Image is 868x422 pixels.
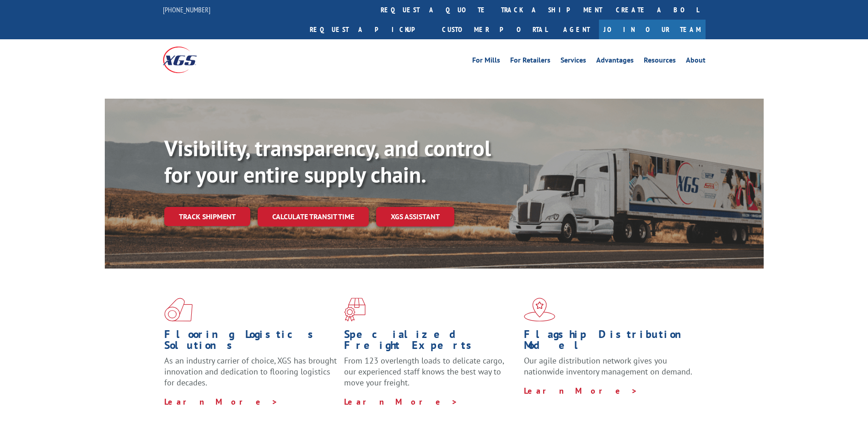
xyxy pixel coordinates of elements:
[510,57,550,67] a: For Retailers
[164,134,491,189] b: Visibility, transparency, and control for your entire supply chain.
[376,207,454,227] a: XGS ASSISTANT
[164,329,337,355] h1: Flooring Logistics Solutions
[644,57,676,67] a: Resources
[554,20,599,39] a: Agent
[344,329,517,355] h1: Specialized Freight Experts
[344,298,366,322] img: xgs-icon-focused-on-flooring-red
[524,329,697,355] h1: Flagship Distribution Model
[164,298,193,322] img: xgs-icon-total-supply-chain-intelligence-red
[163,5,210,14] a: [PHONE_NUMBER]
[561,57,586,67] a: Services
[435,20,554,39] a: Customer Portal
[164,355,337,388] span: As an industry carrier of choice, XGS has brought innovation and dedication to flooring logistics...
[599,20,706,39] a: Join Our Team
[258,207,369,227] a: Calculate transit time
[164,396,278,407] a: Learn More >
[164,207,250,226] a: Track shipment
[524,385,638,396] a: Learn More >
[472,57,500,67] a: For Mills
[303,20,435,39] a: Request a pickup
[686,57,706,67] a: About
[524,355,692,377] span: Our agile distribution network gives you nationwide inventory management on demand.
[596,57,634,67] a: Advantages
[524,298,555,322] img: xgs-icon-flagship-distribution-model-red
[344,355,517,396] p: From 123 overlength loads to delicate cargo, our experienced staff knows the best way to move you...
[344,396,458,407] a: Learn More >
